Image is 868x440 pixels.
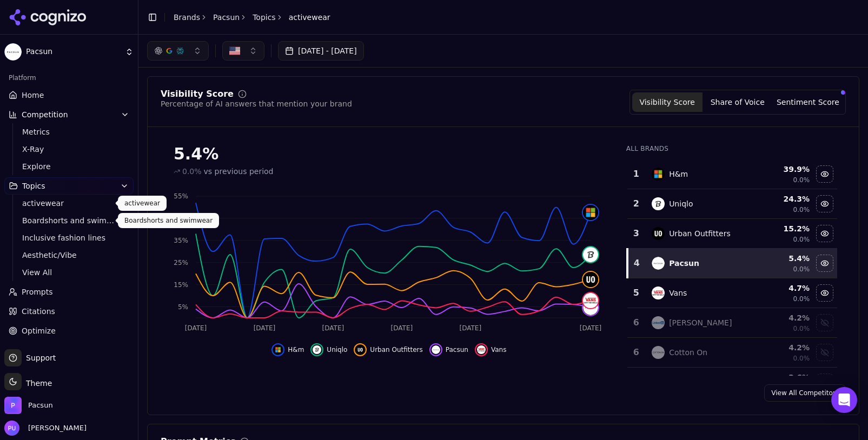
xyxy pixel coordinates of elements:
[22,379,52,388] span: Theme
[18,265,121,280] a: View All
[354,343,422,356] button: Hide urban outfitters data
[370,345,422,354] span: Urban Outfitters
[669,288,687,298] div: Vans
[652,227,665,240] img: urban outfitters
[793,235,810,244] span: 0.0%
[22,161,116,172] span: Explore
[22,286,53,297] span: Prompts
[178,303,188,311] tspan: 5%
[583,272,598,287] img: urban outfitters
[310,343,347,356] button: Hide uniqlo data
[174,281,188,289] tspan: 15%
[28,401,53,410] span: Pacsun
[756,223,810,234] div: 15.2 %
[756,283,810,294] div: 4.7 %
[816,195,833,212] button: Hide uniqlo data
[18,124,121,139] a: Metrics
[22,144,116,155] span: X-Ray
[274,345,282,354] img: h&m
[627,278,837,308] tr: 5vansVans4.7%0.0%Hide vans data
[22,232,116,243] span: Inclusive fashion lines
[477,345,486,354] img: vans
[627,189,837,219] tr: 2uniqloUniqlo24.3%0.0%Hide uniqlo data
[161,98,352,109] div: Percentage of AI answers that mention your brand
[816,344,833,361] button: Show cotton on data
[18,213,121,228] a: Boardshorts and swimwear
[756,312,810,323] div: 4.2 %
[18,159,121,174] a: Explore
[627,159,837,189] tr: 1h&mH&m39.9%0.0%Hide h&m data
[460,324,482,332] tspan: [DATE]
[632,286,641,299] div: 5
[174,259,188,266] tspan: 25%
[816,284,833,302] button: Hide vans data
[652,316,665,329] img: brandy melville
[254,324,276,332] tspan: [DATE]
[22,109,68,120] span: Competition
[627,368,837,397] tr: 2.6%Show hollister data
[124,216,213,225] p: Boardshorts and swimwear
[793,265,810,274] span: 0.0%
[627,308,837,338] tr: 6brandy melville[PERSON_NAME]4.2%0.0%Show brandy melville data
[773,92,843,112] button: Sentiment Score
[391,324,413,332] tspan: [DATE]
[816,255,833,272] button: Hide pacsun data
[633,257,641,270] div: 4
[24,423,87,433] span: [PERSON_NAME]
[756,253,810,264] div: 5.4 %
[632,316,641,329] div: 6
[632,92,703,112] button: Visibility Score
[288,345,304,354] span: H&m
[652,346,665,359] img: cotton on
[632,168,641,181] div: 1
[22,306,55,317] span: Citations
[652,257,665,270] img: pacsun
[793,354,810,363] span: 0.0%
[4,322,134,339] a: Optimize
[4,421,19,436] img: Pablo Uribe
[652,168,665,181] img: h&m
[271,343,304,356] button: Hide h&m data
[652,286,665,299] img: vans
[18,230,121,245] a: Inclusive fashion lines
[632,346,641,359] div: 6
[289,12,330,23] span: activewear
[816,225,833,242] button: Hide urban outfitters data
[22,198,116,209] span: activewear
[756,372,810,383] div: 2.6 %
[793,176,810,184] span: 0.0%
[583,247,598,262] img: uniqlo
[583,205,598,220] img: h&m
[124,199,160,208] p: activewear
[204,166,274,177] span: vs previous period
[253,12,276,23] a: Topics
[22,181,45,191] span: Topics
[4,43,22,61] img: Pacsun
[18,196,121,211] a: activewear
[185,324,207,332] tspan: [DATE]
[22,250,116,261] span: Aesthetic/Vibe
[22,126,116,137] span: Metrics
[174,192,188,200] tspan: 55%
[18,248,121,263] a: Aesthetic/Vibe
[161,90,234,98] div: Visibility Score
[816,165,833,183] button: Hide h&m data
[4,177,134,195] button: Topics
[22,215,116,226] span: Boardshorts and swimwear
[432,345,440,354] img: pacsun
[4,86,134,104] a: Home
[793,205,810,214] span: 0.0%
[583,293,598,308] img: vans
[174,144,605,164] div: 5.4%
[174,13,200,22] a: Brands
[580,324,602,332] tspan: [DATE]
[4,421,87,436] button: Open user button
[816,374,833,391] button: Show hollister data
[669,228,731,239] div: Urban Outfitters
[793,295,810,303] span: 0.0%
[22,352,56,363] span: Support
[831,387,857,413] div: Open Intercom Messenger
[669,198,693,209] div: Uniqlo
[213,12,240,23] a: Pacsun
[229,45,240,56] img: US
